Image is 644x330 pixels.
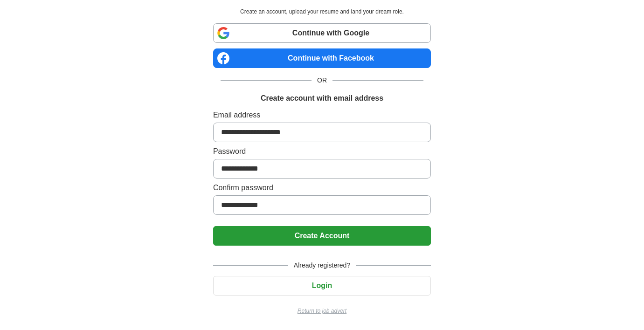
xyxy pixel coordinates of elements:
[213,110,431,121] label: Email address
[261,93,383,104] h1: Create account with email address
[213,146,431,157] label: Password
[213,48,431,68] a: Continue with Facebook
[215,7,429,16] p: Create an account, upload your resume and land your dream role.
[213,23,431,43] a: Continue with Google
[312,76,332,85] span: OR
[288,261,356,270] span: Already registered?
[213,282,431,289] a: Login
[213,226,431,246] button: Create Account
[213,182,431,193] label: Confirm password
[213,307,431,315] a: Return to job advert
[213,276,431,296] button: Login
